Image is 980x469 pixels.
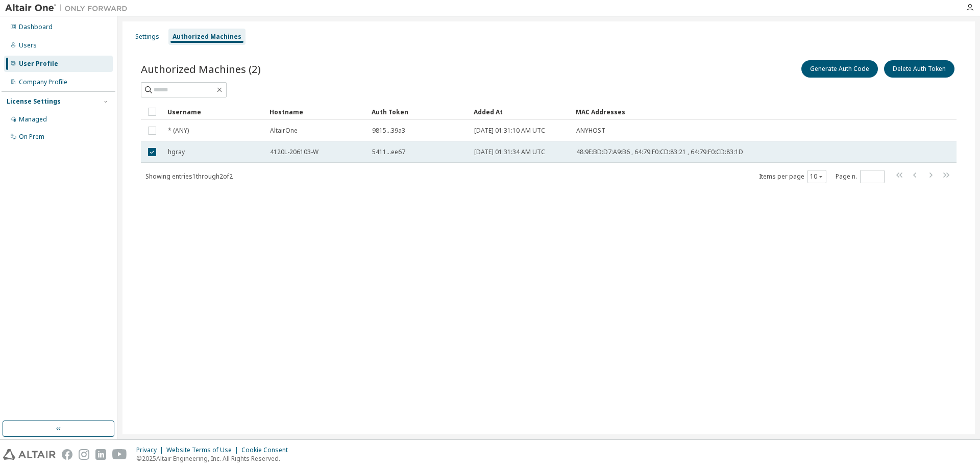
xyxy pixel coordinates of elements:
[576,148,743,156] span: 48:9E:BD:D7:A9:B6 , 64:79:F0:CD:83:21 , 64:79:F0:CD:83:1D
[135,33,159,41] div: Settings
[166,446,241,454] div: Website Terms of Use
[19,23,53,31] div: Dashboard
[474,104,568,120] div: Added At
[836,170,885,183] span: Page n.
[759,170,826,183] span: Items per page
[168,148,185,156] span: hgray
[19,78,67,86] div: Company Profile
[810,172,824,181] button: 10
[270,127,298,135] span: AltairOne
[19,115,47,124] div: Managed
[79,449,89,460] img: instagram.svg
[270,148,318,156] span: 4120L-206103-W
[19,60,58,68] div: User Profile
[136,454,294,463] p: © 2025 Altair Engineering, Inc. All Rights Reserved.
[7,97,61,106] div: License Settings
[19,41,37,50] div: Users
[3,449,56,460] img: altair_logo.svg
[145,172,233,181] span: Showing entries 1 through 2 of 2
[112,449,127,460] img: youtube.svg
[372,148,405,156] span: 5411...ee67
[269,104,363,120] div: Hostname
[372,127,405,135] span: 9815...39a3
[884,60,954,78] button: Delete Auth Token
[5,3,133,13] img: Altair One
[141,62,261,76] span: Authorized Machines (2)
[474,148,545,156] span: [DATE] 01:31:34 AM UTC
[474,127,545,135] span: [DATE] 01:31:10 AM UTC
[19,133,44,141] div: On Prem
[576,104,849,120] div: MAC Addresses
[62,449,72,460] img: facebook.svg
[241,446,294,454] div: Cookie Consent
[801,60,878,78] button: Generate Auth Code
[136,446,166,454] div: Privacy
[168,127,189,135] span: * (ANY)
[372,104,465,120] div: Auth Token
[167,104,261,120] div: Username
[95,449,106,460] img: linkedin.svg
[173,33,241,41] div: Authorized Machines
[576,127,605,135] span: ANYHOST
